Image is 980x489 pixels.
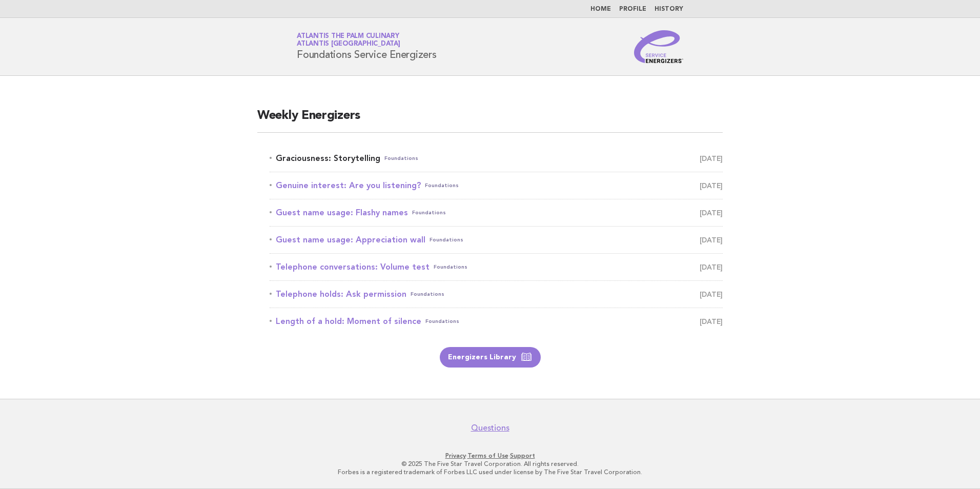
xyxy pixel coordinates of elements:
[700,151,723,166] span: [DATE]
[425,178,459,193] span: Foundations
[270,206,723,220] a: Guest name usage: Flashy namesFoundations [DATE]
[270,314,723,329] a: Length of a hold: Moment of silenceFoundations [DATE]
[700,260,723,274] span: [DATE]
[700,314,723,329] span: [DATE]
[412,206,446,220] span: Foundations
[411,287,444,301] span: Foundations
[270,287,723,301] a: Telephone holds: Ask permissionFoundations [DATE]
[270,151,723,166] a: Graciousness: StorytellingFoundations [DATE]
[700,233,723,247] span: [DATE]
[619,6,646,12] a: Profile
[434,260,467,274] span: Foundations
[700,178,723,193] span: [DATE]
[425,314,459,329] span: Foundations
[700,206,723,220] span: [DATE]
[270,233,723,247] a: Guest name usage: Appreciation wallFoundations [DATE]
[440,347,541,368] a: Energizers Library
[445,452,466,459] a: Privacy
[176,468,804,476] p: Forbes is a registered trademark of Forbes LLC used under license by The Five Star Travel Corpora...
[257,108,723,133] h2: Weekly Energizers
[384,151,418,166] span: Foundations
[430,233,463,247] span: Foundations
[510,452,535,459] a: Support
[590,6,611,12] a: Home
[297,41,400,48] span: Atlantis [GEOGRAPHIC_DATA]
[270,178,723,193] a: Genuine interest: Are you listening?Foundations [DATE]
[471,423,509,433] a: Questions
[297,33,400,47] a: Atlantis The Palm CulinaryAtlantis [GEOGRAPHIC_DATA]
[655,6,683,12] a: History
[176,460,804,468] p: © 2025 The Five Star Travel Corporation. All rights reserved.
[270,260,723,274] a: Telephone conversations: Volume testFoundations [DATE]
[700,287,723,301] span: [DATE]
[467,452,508,459] a: Terms of Use
[634,30,683,63] img: Service Energizers
[176,452,804,460] p: · ·
[297,33,437,60] h1: Foundations Service Energizers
